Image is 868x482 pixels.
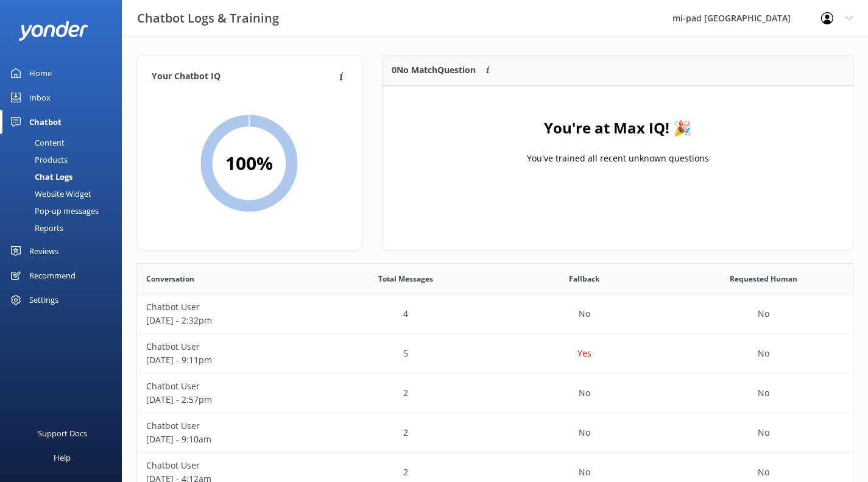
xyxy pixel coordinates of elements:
p: No [758,347,769,360]
div: Reviews [29,239,58,263]
p: No [758,307,769,321]
p: 2 [403,466,408,479]
div: Website Widget [7,185,91,202]
a: Products [7,151,122,168]
p: 4 [403,307,408,321]
div: row [137,294,853,334]
p: Chatbot User [146,459,307,472]
p: No [579,466,590,479]
h4: Your Chatbot IQ [152,70,336,83]
a: Content [7,134,122,151]
a: Reports [7,219,122,236]
p: 5 [403,347,408,360]
div: Reports [7,219,63,236]
p: [DATE] - 9:11pm [146,353,307,367]
div: Chat Logs [7,168,72,185]
h3: Chatbot Logs & Training [137,9,279,28]
p: Chatbot User [146,419,307,433]
p: Yes [577,347,591,360]
div: Content [7,134,65,151]
img: yonder-white-logo.png [18,21,88,41]
p: No [579,307,590,321]
span: Conversation [146,273,194,285]
div: row [137,413,853,453]
div: Chatbot [29,110,62,134]
p: [DATE] - 2:32pm [146,314,307,327]
p: No [579,426,590,439]
p: No [758,386,769,400]
p: Chatbot User [146,340,307,353]
p: You've trained all recent unknown questions [526,152,708,165]
p: [DATE] - 2:57pm [146,393,307,406]
p: Chatbot User [146,380,307,393]
a: Pop-up messages [7,202,122,219]
a: Chat Logs [7,168,122,185]
p: No [758,466,769,479]
p: 2 [403,426,408,439]
div: Pop-up messages [7,202,99,219]
span: Requested Human [730,273,797,285]
div: Support Docs [38,421,87,445]
div: row [137,334,853,374]
div: row [137,374,853,413]
span: Total Messages [378,273,433,285]
div: Home [29,61,52,85]
div: Help [54,445,71,470]
div: Settings [29,288,58,312]
p: 2 [403,386,408,400]
div: Products [7,151,68,168]
span: Fallback [569,273,599,285]
p: 0 No Match Question [392,63,476,77]
p: [DATE] - 9:10am [146,433,307,446]
div: grid [383,86,853,208]
h4: You're at Max IQ! 🎉 [544,116,691,140]
div: Inbox [29,85,51,110]
h2: 100 % [225,149,273,178]
p: No [758,426,769,439]
a: Website Widget [7,185,122,202]
div: Recommend [29,263,76,288]
p: No [579,386,590,400]
p: Chatbot User [146,300,307,314]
